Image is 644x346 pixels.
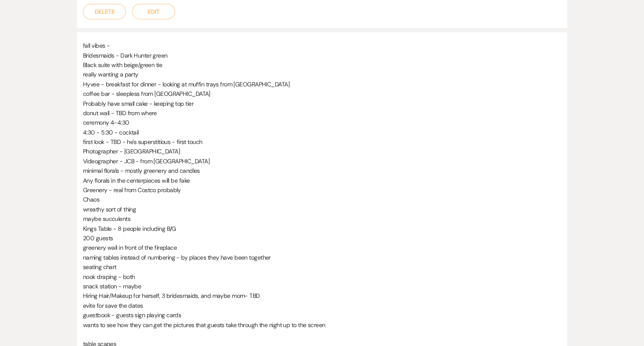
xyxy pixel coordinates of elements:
[83,243,561,252] p: greenery wall in front of the fireplace
[83,301,561,310] p: evite for save the dates
[83,214,561,224] p: maybe succulents
[83,195,561,204] p: Chaos
[83,41,561,50] p: fall vibes -
[83,253,561,262] p: naming tables instead of numbering - by places they have been together
[83,291,561,300] p: Hiring Hair/Makeup for herself, 3 bridesmaids, and maybe mom- TBD
[83,99,561,108] p: Probably have small cake - keeping top tier
[83,70,561,79] p: really wanting a party
[83,185,561,195] p: Greenery - real from Costco probably
[83,51,561,60] p: Bridesmaids - Dark Hunter green
[83,205,561,214] p: wreathy sort of thing
[83,156,561,166] p: Videographer - JCB - from [GEOGRAPHIC_DATA]
[83,310,561,320] p: guestbook - guests sign playing cards
[83,272,561,282] p: nook draping - both
[132,4,175,19] button: Edit
[83,282,561,291] p: snack station - maybe
[83,89,561,98] p: coffee bar - sleepless from [GEOGRAPHIC_DATA]
[83,262,561,272] p: seating chart
[83,176,561,185] p: Any florals in the centerpieces will be fake
[83,118,561,127] p: ceremony 4-4:30
[83,108,561,118] p: donut wall - TBD from where
[83,60,561,70] p: Black suite with beige/green tie
[83,224,561,233] p: Kings Table - 8 people including B/G
[83,4,126,19] button: Delete
[83,128,561,137] p: 4:30 - 5:30 - cocktail
[83,80,561,89] p: Hyvee - breakfast for dinner - looking at muffin trays from [GEOGRAPHIC_DATA]
[83,166,561,175] p: minimal florals - mostly greenery and candles
[83,320,561,330] p: wants to see how they can get the pictures that guests take through the night up to the screen
[83,147,561,156] p: Photographer - [GEOGRAPHIC_DATA]
[83,233,561,243] p: 200 guests
[83,137,561,147] p: first look - TBD - he's superstitious - first touch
